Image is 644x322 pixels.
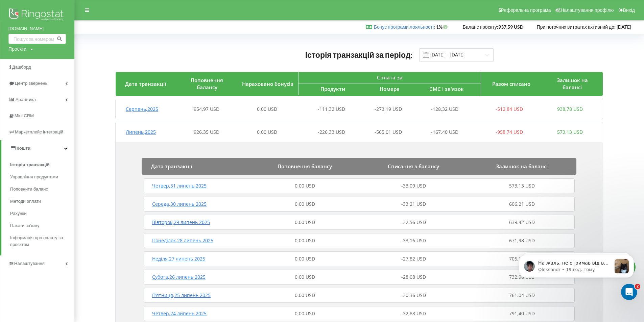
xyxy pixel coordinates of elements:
[635,284,640,289] span: 2
[5,108,130,308] div: Oleksandr каже…
[5,29,130,71] div: Oleksandr каже…
[560,7,614,13] span: Налаштування профілю
[152,255,205,262] span: Неділя , 27 липень 2025
[33,3,41,8] h1: Fin
[557,129,583,135] span: 573,13 USD
[5,71,111,92] div: Підкажіть, чи відправляти вам акт звірки на пошту в такому разі?
[401,237,426,244] span: -33,16 USD
[152,201,207,207] span: Середа , 30 липень 2025
[295,201,315,207] span: 0,00 USD
[10,221,16,227] button: Вибір емодзі
[257,106,277,112] span: 0,00 USD
[501,7,551,13] span: Реферальна програма
[15,113,34,118] span: Mini CRM
[374,24,434,30] a: Бонус програми лояльності
[5,93,94,107] div: Не отримав від вас відповіді 😢
[401,201,426,207] span: -33,21 USD
[12,65,31,70] span: Дашборд
[557,106,583,112] span: 938,78 USD
[11,75,105,88] div: Підкажіть, чи відправляти вам акт звірки на пошту в такому разі?
[431,129,458,135] span: -167,40 USD
[11,97,89,103] div: Не отримав від вас відповіді 😢
[6,207,129,219] textarea: Повідомлення...
[10,195,74,207] a: Методи оплати
[125,80,166,87] span: Дата транзакції
[5,20,130,29] div: 20 серпня
[194,129,219,135] span: 926,35 USD
[106,4,119,17] button: Головна
[295,274,315,280] span: 0,00 USD
[116,219,127,229] button: Надіслати повідомлення…
[5,108,111,293] div: На жаль, не отримав від вас відповіді, та можу повідомити, що акт виконаних робіт вже був надісла...
[375,129,402,135] span: -565,01 USD
[152,292,211,298] span: П’ятниця , 25 липень 2025
[10,159,74,171] a: Історія транзакцій
[15,129,63,134] span: Маркетплейс інтеграцій
[401,274,426,280] span: -28,08 USD
[152,274,206,280] span: Субота , 26 липень 2025
[14,261,45,266] span: Налаштування
[10,186,48,193] span: Поповнити баланс
[305,50,413,59] span: Історія транзакцій за період:
[191,77,223,91] span: Поповнення балансу
[380,85,400,92] span: Номера
[431,106,458,112] span: -128,32 USD
[21,221,27,227] button: вибір GIF-файлів
[151,163,192,170] span: Дата транзакції
[257,129,277,135] span: 0,00 USD
[496,163,548,170] span: Залишок на балансі
[10,234,71,248] span: Інформація про оплату за проєктом
[8,25,66,32] a: [DOMAIN_NAME]
[11,165,105,172] div: ​
[10,220,74,232] a: Пакети зв'язку
[320,85,345,92] span: Продукти
[5,93,130,108] div: Oleksandr каже…
[557,77,588,91] span: Залишок на балансі
[10,162,50,168] span: Історія транзакцій
[295,292,315,298] span: 0,00 USD
[509,310,535,317] span: 791,40 USD
[278,163,332,170] span: Поповнення балансу
[509,237,535,244] span: 671,98 USD
[16,97,36,102] span: Аналiтика
[10,198,41,205] span: Методи оплати
[10,171,74,183] a: Управління продуктами
[119,4,131,16] div: Закрити
[15,81,47,86] span: Центр звернень
[295,255,315,262] span: 0,00 USD
[388,163,439,170] span: Списання з балансу
[401,182,426,189] span: -33,09 USD
[374,24,435,30] span: :
[4,4,17,17] button: go back
[194,106,219,112] span: 954,97 USD
[496,129,523,135] span: -958,74 USD
[401,255,426,262] span: -27,82 USD
[10,174,58,180] span: Управління продуктами
[152,182,207,189] span: Четвер , 31 липень 2025
[5,29,111,70] div: Вітаю! Саме акт звірки ми не можемо надіслати в МЕДок на запит, тільки в Вчасно і на пошту, а рах...
[492,80,530,87] span: Разом списано
[152,310,207,317] span: Четвер , 24 липень 2025
[509,201,535,207] span: 606,21 USD
[8,46,26,52] div: Проєкти
[126,106,158,112] span: Серпень , 2025
[623,7,635,13] span: Вихід
[621,284,637,300] iframe: Intercom live chat
[401,292,426,298] span: -30,36 USD
[126,129,156,135] span: Липень , 2025
[295,237,315,244] span: 0,00 USD
[11,33,105,66] div: Вітаю! Саме акт звірки ми не можемо надіслати в МЕДок на запит, тільки в Вчасно і на пошту, а рах...
[32,221,38,227] button: Завантажити вкладений файл
[17,146,30,151] span: Кошти
[401,219,426,225] span: -32,56 USD
[295,182,315,189] span: 0,00 USD
[5,71,130,93] div: Oleksandr каже…
[498,24,523,30] strong: 937,59 USD
[429,85,464,92] span: СМС і зв'язок
[509,182,535,189] span: 573,13 USD
[10,207,74,220] a: Рахунки
[377,74,403,81] span: Сплата за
